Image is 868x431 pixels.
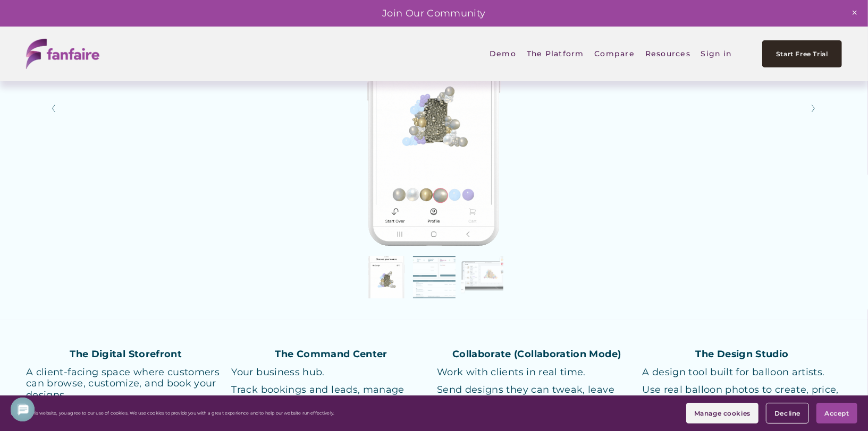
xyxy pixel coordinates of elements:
strong: The Digital Storefront [70,348,182,359]
strong: Collaborate (Collaboration Mode) [452,348,621,359]
p: Work with clients in real time. [437,366,637,377]
button: Accept [816,403,857,424]
p: Your business hub. [231,366,431,377]
button: Previous Slide [47,100,61,117]
button: Next Slide [807,100,821,117]
p: Track bookings and leads, manage pricing, monitor client activity, and update your storefront — a... [231,384,431,429]
button: Decline [766,403,809,424]
a: Demo [490,41,516,66]
a: folder dropdown [645,41,690,66]
span: Decline [774,409,800,417]
a: folder dropdown [527,41,584,66]
p: A client-facing space where customers can browse, customize, and book your designs. [26,366,226,400]
a: Compare [594,41,635,66]
a: Start Free Trial [762,40,842,67]
span: Accept [824,409,849,417]
p: Use real balloon photos to create, price, and organize mockups. [643,384,842,407]
span: The Platform [527,42,584,66]
button: Manage cookies [686,403,759,424]
a: Sign in [701,41,732,66]
img: fanfaire [26,39,99,69]
span: Manage cookies [694,409,751,417]
p: A design tool built for balloon artists. [643,366,842,377]
p: Send designs they can tweak, leave notes, and explore options — all in a shared workspace that ke... [437,384,637,429]
strong: The Design Studio [696,348,789,359]
strong: The Command Center [275,348,387,359]
p: By using this website, you agree to our use of cookies. We use cookies to provide you with a grea... [11,411,334,416]
span: Resources [645,42,690,66]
